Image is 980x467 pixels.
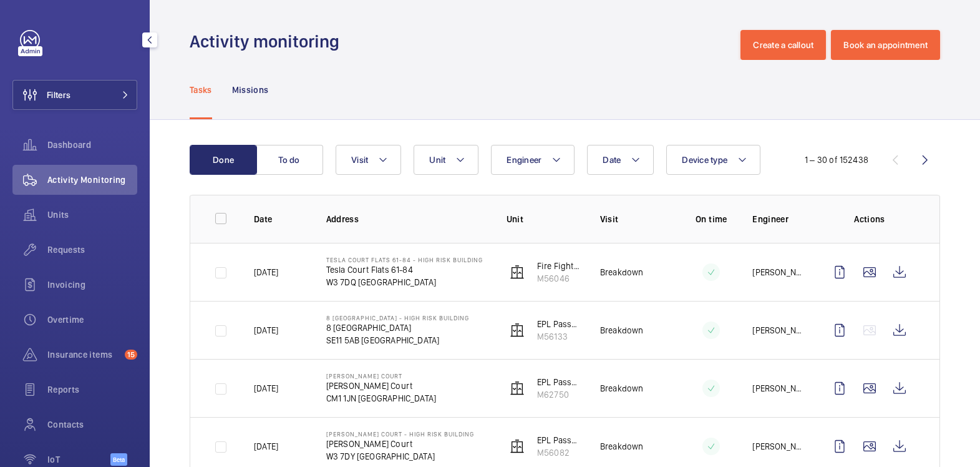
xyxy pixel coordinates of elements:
[537,272,580,285] p: M56046
[600,382,644,395] p: Breakdown
[254,440,278,453] p: [DATE]
[491,145,575,175] button: Engineer
[740,30,826,60] button: Create a callout
[825,213,915,225] p: Actions
[831,30,940,60] button: Book an appointment
[47,313,137,326] span: Overtime
[351,155,368,165] span: Visit
[47,139,137,151] span: Dashboard
[47,453,110,466] span: IoT
[326,256,483,263] p: Tesla Court Flats 61-84 - High Risk Building
[326,213,487,225] p: Address
[232,84,269,96] p: Missions
[603,155,621,165] span: Date
[254,213,306,225] p: Date
[600,440,644,453] p: Breakdown
[110,453,127,466] span: Beta
[254,324,278,337] p: [DATE]
[326,314,469,322] p: 8 [GEOGRAPHIC_DATA] - High Risk Building
[600,324,644,337] p: Breakdown
[254,382,278,395] p: [DATE]
[682,155,727,165] span: Device type
[190,84,212,96] p: Tasks
[537,446,580,459] p: M56082
[510,265,525,280] img: elevator.svg
[47,243,137,256] span: Requests
[537,388,580,401] p: M62750
[326,380,437,392] p: [PERSON_NAME] Court
[752,324,805,337] p: [PERSON_NAME]
[47,209,137,221] span: Units
[326,372,437,380] p: [PERSON_NAME] Court
[47,174,137,186] span: Activity Monitoring
[414,145,478,175] button: Unit
[326,276,483,288] p: W3 7DQ [GEOGRAPHIC_DATA]
[805,154,868,166] div: 1 – 30 of 152438
[125,350,137,360] span: 15
[12,80,137,110] button: Filters
[752,382,805,395] p: [PERSON_NAME]
[752,213,805,225] p: Engineer
[326,322,469,334] p: 8 [GEOGRAPHIC_DATA]
[510,381,525,396] img: elevator.svg
[190,30,347,53] h1: Activity monitoring
[537,260,580,272] p: Fire Fighting - Tesla 61-84 schn euro
[600,266,644,278] p: Breakdown
[510,323,525,338] img: elevator.svg
[47,418,137,431] span: Contacts
[537,376,580,388] p: EPL Passenger Lift B771320
[752,266,805,278] p: [PERSON_NAME]
[690,213,732,225] p: On time
[47,348,120,361] span: Insurance items
[537,318,580,330] p: EPL Passenger Lift
[537,330,580,343] p: M56133
[537,434,580,446] p: EPL Passenger Lift No 2 schn 33
[326,334,469,347] p: SE11 5AB [GEOGRAPHIC_DATA]
[326,430,474,438] p: [PERSON_NAME] Court - High Risk Building
[507,213,580,225] p: Unit
[326,450,474,463] p: W3 7DY [GEOGRAPHIC_DATA]
[326,438,474,450] p: [PERSON_NAME] Court
[326,392,437,405] p: CM1 1JN [GEOGRAPHIC_DATA]
[336,145,401,175] button: Visit
[47,383,137,396] span: Reports
[666,145,760,175] button: Device type
[326,263,483,276] p: Tesla Court Flats 61-84
[510,439,525,454] img: elevator.svg
[47,278,137,291] span: Invoicing
[600,213,671,225] p: Visit
[429,155,445,165] span: Unit
[752,440,805,453] p: [PERSON_NAME]
[254,266,278,278] p: [DATE]
[587,145,654,175] button: Date
[507,155,541,165] span: Engineer
[190,145,257,175] button: Done
[256,145,323,175] button: To do
[47,89,70,101] span: Filters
